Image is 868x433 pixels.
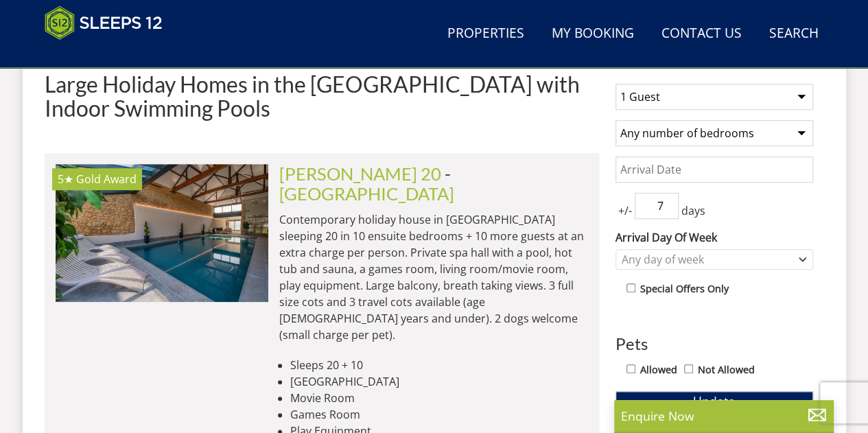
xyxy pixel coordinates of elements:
iframe: Customer reviews powered by Trustpilot [38,48,182,60]
h1: Large Holiday Homes in the [GEOGRAPHIC_DATA] with Indoor Swimming Pools [45,72,599,120]
p: Enquire Now [621,407,827,425]
li: Games Room [290,406,588,423]
a: [PERSON_NAME] 20 [279,163,441,184]
div: Combobox [615,249,813,270]
li: Sleeps 20 + 10 [290,357,588,373]
span: Churchill 20 has been awarded a Gold Award by Visit England [76,172,137,187]
p: Contemporary holiday house in [GEOGRAPHIC_DATA] sleeping 20 in 10 ensuite bedrooms + 10 more gues... [279,211,588,343]
li: Movie Room [290,390,588,406]
a: [GEOGRAPHIC_DATA] [279,183,454,204]
a: Properties [442,19,530,49]
button: Update [615,391,813,410]
a: 5★ Gold Award [56,164,268,301]
label: Arrival Day Of Week [615,229,813,246]
h3: Pets [615,335,813,353]
span: Churchill 20 has a 5 star rating under the Quality in Tourism Scheme [58,172,73,187]
span: Update [693,393,735,409]
span: days [679,202,708,219]
span: +/- [615,202,635,219]
a: My Booking [546,19,640,49]
input: Arrival Date [615,156,813,183]
label: Allowed [640,362,677,377]
img: Sleeps 12 [45,5,163,40]
span: - [279,163,454,203]
li: [GEOGRAPHIC_DATA] [290,373,588,390]
img: open-uri20231109-69-pb86i6.original. [56,164,268,301]
label: Special Offers Only [640,281,729,296]
div: Any day of week [618,252,796,267]
a: Contact Us [656,19,747,49]
label: Not Allowed [698,362,755,377]
a: Search [764,19,824,49]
